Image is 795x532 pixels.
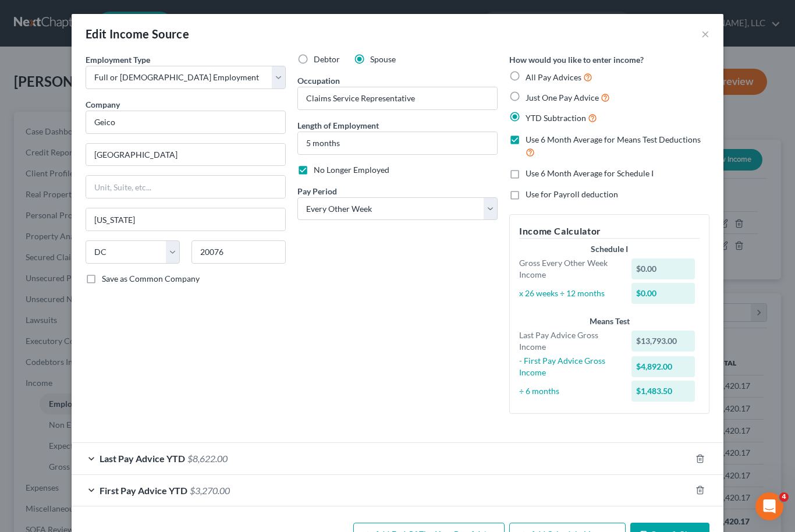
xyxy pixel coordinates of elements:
h5: Income Calculator [519,224,700,239]
span: Company [86,100,120,109]
span: Spouse [370,54,396,64]
span: No Longer Employed [314,165,389,175]
span: Use for Payroll deduction [526,189,618,199]
input: ex: 2 years [298,132,497,154]
div: Means Test [519,315,700,327]
label: Length of Employment [297,119,379,132]
input: Enter zip... [191,240,286,264]
div: $13,793.00 [631,331,695,352]
div: Gross Every Other Week Income [513,257,626,281]
div: Schedule I [519,243,700,255]
div: $1,483.50 [631,381,695,402]
span: Last Pay Advice YTD [100,453,185,464]
div: $0.00 [631,258,695,279]
span: Debtor [314,54,340,64]
input: Enter city... [86,208,285,230]
div: Last Pay Advice Gross Income [513,329,626,353]
span: Use 6 Month Average for Means Test Deductions [526,134,701,144]
span: All Pay Advices [526,72,581,82]
input: -- [298,87,497,109]
span: Use 6 Month Average for Schedule I [526,168,654,178]
div: $0.00 [631,283,695,304]
input: Unit, Suite, etc... [86,176,285,198]
span: Employment Type [86,55,150,65]
input: Enter address... [86,144,285,166]
span: $3,270.00 [190,485,230,496]
div: $4,892.00 [631,356,695,377]
iframe: Intercom live chat [755,492,783,520]
span: First Pay Advice YTD [100,485,187,496]
div: ÷ 6 months [513,385,626,397]
button: × [701,27,709,41]
span: Pay Period [297,186,337,196]
div: Edit Income Source [86,26,189,42]
div: x 26 weeks ÷ 12 months [513,288,626,299]
span: $8,622.00 [187,453,228,464]
label: Occupation [297,75,340,87]
label: How would you like to enter income? [509,54,644,66]
span: YTD Subtraction [526,113,586,123]
span: Save as Common Company [102,274,200,283]
div: - First Pay Advice Gross Income [513,355,626,378]
input: Search company by name... [86,111,286,134]
span: 4 [779,492,789,502]
span: Just One Pay Advice [526,93,599,102]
